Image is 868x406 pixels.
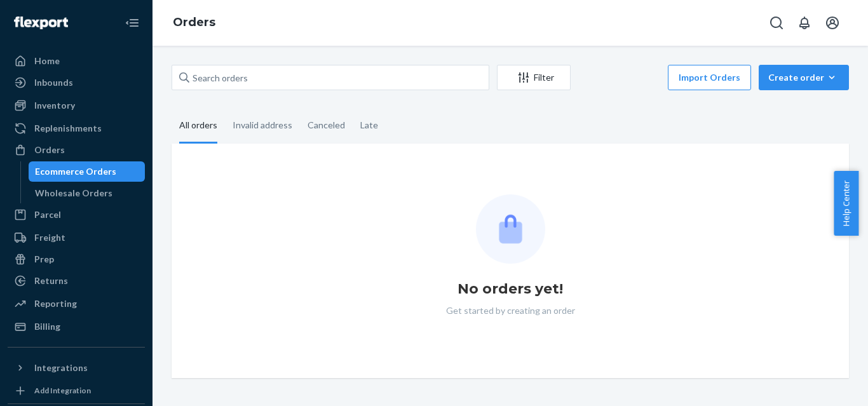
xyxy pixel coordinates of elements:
[458,279,563,299] h1: No orders yet!
[8,294,145,314] a: Reporting
[163,4,226,41] ol: breadcrumbs
[35,165,116,178] div: Ecommerce Orders
[14,17,68,29] img: Flexport logo
[8,227,145,248] a: Freight
[764,10,789,36] button: Open Search Box
[34,362,88,374] div: Integrations
[8,72,145,93] a: Inbounds
[34,274,68,287] div: Returns
[34,297,77,310] div: Reporting
[8,271,145,291] a: Returns
[34,320,60,333] div: Billing
[8,316,145,337] a: Billing
[476,194,545,264] img: Empty list
[497,65,571,90] button: Filter
[820,10,845,36] button: Open account menu
[34,55,60,67] div: Home
[8,205,145,225] a: Parcel
[792,10,817,36] button: Open notifications
[34,76,73,89] div: Inbounds
[173,15,215,29] a: Orders
[759,65,849,90] button: Create order
[29,161,146,182] a: Ecommerce Orders
[34,208,61,221] div: Parcel
[360,109,378,142] div: Late
[308,109,345,142] div: Canceled
[34,99,75,112] div: Inventory
[29,183,146,203] a: Wholesale Orders
[34,122,102,135] div: Replenishments
[34,144,65,156] div: Orders
[446,304,575,317] p: Get started by creating an order
[834,171,858,236] button: Help Center
[8,118,145,139] a: Replenishments
[8,51,145,71] a: Home
[172,65,489,90] input: Search orders
[768,71,839,84] div: Create order
[119,10,145,36] button: Close Navigation
[8,358,145,378] button: Integrations
[8,383,145,398] a: Add Integration
[34,253,54,266] div: Prep
[8,95,145,116] a: Inventory
[8,249,145,269] a: Prep
[498,71,570,84] div: Filter
[34,231,65,244] div: Freight
[233,109,292,142] div: Invalid address
[35,187,112,200] div: Wholesale Orders
[34,385,91,396] div: Add Integration
[668,65,751,90] button: Import Orders
[179,109,217,144] div: All orders
[8,140,145,160] a: Orders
